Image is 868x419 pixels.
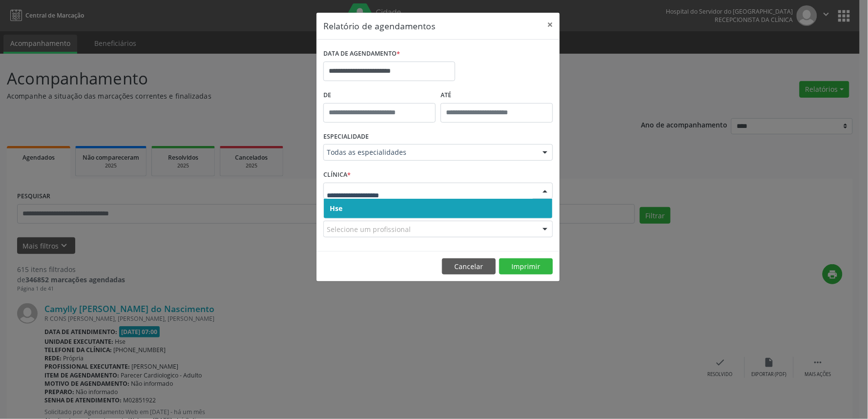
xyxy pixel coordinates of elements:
[323,46,400,62] label: DATA DE AGENDAMENTO
[323,168,351,183] label: CLÍNICA
[327,147,533,157] span: Todas as especialidades
[323,20,435,32] h5: Relatório de agendamentos
[323,88,436,103] label: De
[441,88,553,103] label: ATÉ
[499,258,553,275] button: Imprimir
[327,224,411,234] span: Selecione um profissional
[330,204,342,213] span: Hse
[323,129,369,145] label: ESPECIALIDADE
[442,258,496,275] button: Cancelar
[540,13,560,37] button: Close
